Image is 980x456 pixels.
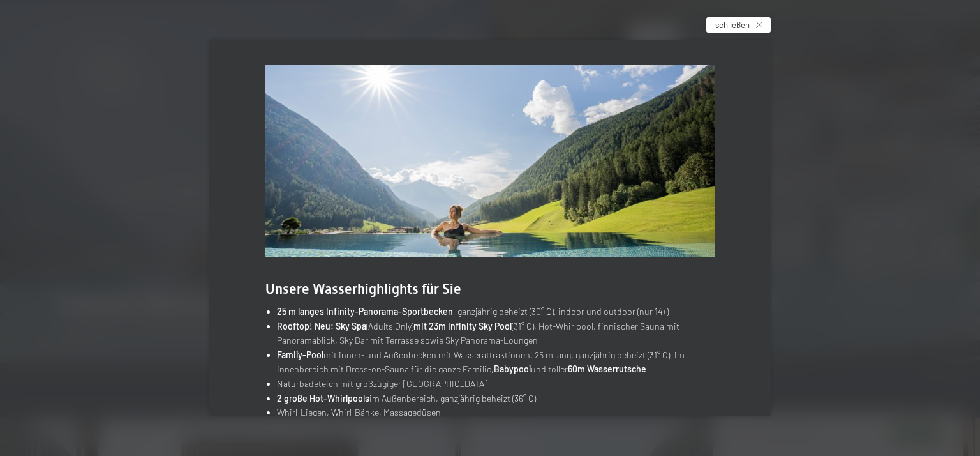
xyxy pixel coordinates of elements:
[277,391,715,406] li: im Außenbereich, ganzjährig beheizt (36° C)
[265,65,715,257] img: Wasserträume mit Panoramablick auf die Landschaft
[715,19,750,31] span: schließen
[265,281,461,297] span: Unsere Wasserhighlights für Sie
[277,406,715,420] li: Whirl-Liegen, Whirl-Bänke, Massagedüsen
[277,349,323,360] strong: Family-Pool
[277,321,366,331] strong: Rooftop! Neu: Sky Spa
[494,363,531,374] strong: Babypool
[568,363,646,374] strong: 60m Wasserrutsche
[277,393,369,404] strong: 2 große Hot-Whirlpools
[277,306,453,317] strong: 25 m langes Infinity-Panorama-Sportbecken
[277,348,715,377] li: mit Innen- und Außenbecken mit Wasserattraktionen, 25 m lang, ganzjährig beheizt (31° C). Im Inne...
[277,319,715,348] li: (Adults Only) (31° C), Hot-Whirlpool, finnischer Sauna mit Panoramablick, Sky Bar mit Terrasse so...
[413,321,512,331] strong: mit 23m Infinity Sky Pool
[277,377,715,391] li: Naturbadeteich mit großzügiger [GEOGRAPHIC_DATA]
[277,305,715,319] li: , ganzjährig beheizt (30° C), indoor und outdoor (nur 14+)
